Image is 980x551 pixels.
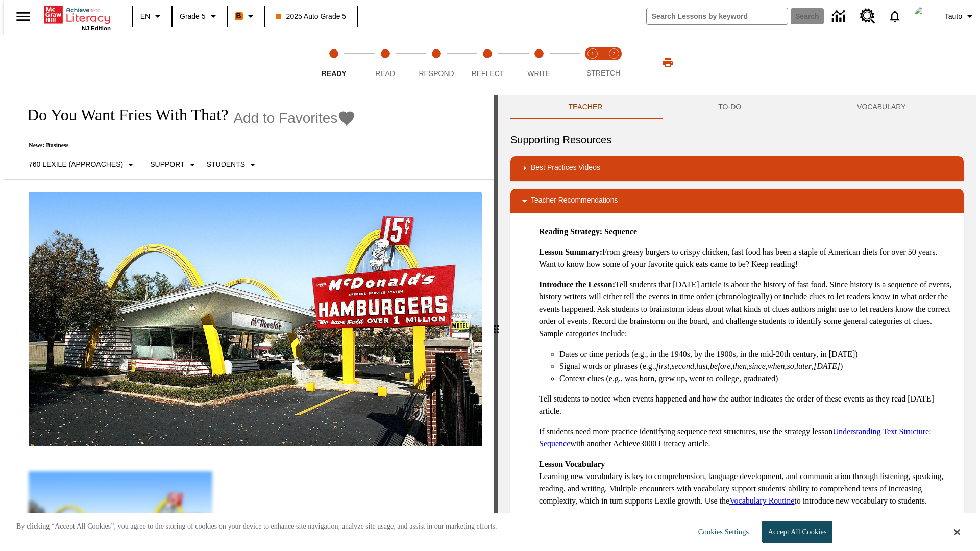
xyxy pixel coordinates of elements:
button: Accept All Cookies [762,521,832,543]
em: so [787,362,794,370]
em: last [696,362,708,370]
input: search field [647,8,788,24]
h6: Supporting Resources [510,132,964,148]
div: Best Practices Videos [510,156,964,181]
button: Cookies Settings [689,521,753,542]
span: Add to Favorites [233,110,337,127]
strong: Reading Strategy: [539,227,602,236]
em: since [749,362,766,370]
button: Select Student [203,156,263,174]
p: Best Practices Videos [531,162,600,174]
button: Select a new avatar [908,3,941,30]
button: Select Lexile, 760 Lexile (Approaches) [24,156,141,174]
div: Home [44,4,111,31]
p: Tell students to notice when events happened and how the author indicates the order of these even... [539,393,955,417]
button: Scaffolds, Support [146,156,202,174]
em: when [768,362,785,370]
button: Stretch Read step 1 of 2 [578,35,607,91]
div: Instructional Panel Tabs [510,95,964,119]
span: Respond [419,69,454,78]
text: 2 [612,51,615,56]
span: Write [527,69,550,78]
img: One of the first McDonald's stores, with the iconic red sign and golden arches. [29,192,482,447]
span: EN [140,11,150,22]
img: avatar image [914,6,935,27]
button: VOCABULARY [799,95,964,119]
p: News: Business [16,142,356,149]
em: first [656,362,670,370]
button: Language: EN, Select a language [136,7,168,26]
strong: Sequence [604,227,637,236]
span: Grade 5 [180,11,206,22]
button: Open side menu [8,2,38,32]
button: Read step 2 of 5 [355,35,414,91]
p: 760 Lexile (Approaches) [29,159,123,170]
button: Add to Favorites - Do You Want Fries With That? [233,109,356,127]
button: Grade: Grade 5, Select a grade [176,7,224,26]
a: Resource Center, Will open in new tab [854,3,881,30]
button: Teacher [510,95,660,119]
a: Notifications [881,3,908,30]
a: Data Center [826,3,854,31]
em: before [710,362,730,370]
a: Understanding Text Structure: Sequence [539,427,932,448]
button: Stretch Respond step 2 of 2 [599,35,629,91]
em: [DATE] [814,362,840,370]
em: later [796,362,812,370]
li: Context clues (e.g., was born, grew up, went to college, graduated) [559,372,955,385]
span: Read [375,69,395,78]
h1: Do You Want Fries With That? [16,106,228,124]
div: reading [4,95,494,546]
div: Press Enter or Spacebar and then press right and left arrow keys to move the slider [494,95,498,551]
span: STRETCH [586,69,620,77]
button: TO-DO [660,95,799,119]
span: Ready [322,69,347,78]
button: Boost Class color is orange. Change class color [231,7,261,26]
button: Profile/Settings [941,7,980,26]
button: Ready step 1 of 5 [304,35,363,91]
p: From greasy burgers to crispy chicken, fast food has been a staple of American diets for over 50 ... [539,246,955,270]
span: B [236,10,241,22]
p: If students need more practice identifying sequence text structures, use the strategy lesson with... [539,425,955,450]
div: Teacher Recommendations [510,189,964,213]
span: Tauto [945,11,962,22]
li: Dates or time periods (e.g., in the 1940s, by the 1900s, in the mid-20th century, in [DATE]) [559,348,955,360]
button: Close [954,528,960,537]
a: Vocabulary Routine [729,496,794,505]
button: Write step 5 of 5 [509,35,569,91]
span: Reflect [472,69,504,78]
em: then [732,362,747,370]
button: Print [651,54,684,72]
strong: Introduce the Lesson: [539,280,615,289]
span: 2025 Auto Grade 5 [276,11,347,22]
div: activity [498,95,976,551]
button: Respond step 3 of 5 [407,35,466,91]
strong: Lesson Vocabulary [539,460,605,468]
strong: Lesson Summary: [539,247,602,256]
p: Support [150,159,184,170]
text: 1 [591,51,594,56]
em: second [672,362,694,370]
p: Teacher Recommendations [531,195,618,207]
p: By clicking “Accept All Cookies”, you agree to the storing of cookies on your device to enhance s... [16,521,497,532]
button: Reflect step 4 of 5 [458,35,517,91]
p: Students [207,159,245,170]
span: NJ Edition [82,25,111,31]
p: Tell students that [DATE] article is about the history of fast food. Since history is a sequence ... [539,279,955,340]
li: Signal words or phrases (e.g., , , , , , , , , , ) [559,360,955,372]
p: Learning new vocabulary is key to comprehension, language development, and communication through ... [539,458,955,507]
